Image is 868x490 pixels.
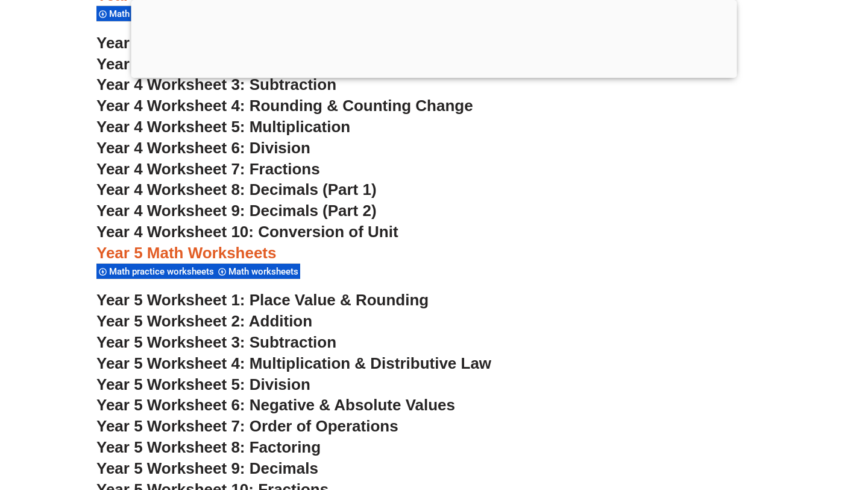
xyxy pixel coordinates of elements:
[96,55,312,73] a: Year 4 Worksheet 2: Addition
[96,459,318,477] a: Year 5 Worksheet 9: Decimals
[96,223,398,241] a: Year 4 Worksheet 10: Conversion of Unit
[96,180,377,199] a: Year 4 Worksheet 8: Decimals (Part 1)
[96,438,321,456] a: Year 5 Worksheet 8: Factoring
[96,354,491,372] a: Year 5 Worksheet 4: Multiplication & Distributive Law
[96,263,216,279] div: Math practice worksheets
[96,375,310,393] a: Year 5 Worksheet 5: Division
[109,266,218,277] span: Math practice worksheets
[96,202,377,220] a: Year 4 Worksheet 9: Decimals (Part 2)
[216,263,300,279] div: Math worksheets
[96,243,772,264] h3: Year 5 Math Worksheets
[96,34,336,52] a: Year 4 Worksheet 1: Place Value
[96,75,336,94] a: Year 4 Worksheet 3: Subtraction
[96,291,429,309] a: Year 5 Worksheet 1: Place Value & Rounding
[96,139,310,157] a: Year 4 Worksheet 6: Division
[96,97,473,115] a: Year 4 Worksheet 4: Rounding & Counting Change
[96,396,455,414] a: Year 5 Worksheet 6: Negative & Absolute Values
[96,118,350,136] a: Year 4 Worksheet 5: Multiplication
[96,333,336,351] a: Year 5 Worksheet 3: Subtraction
[96,312,312,330] a: Year 5 Worksheet 2: Addition
[96,417,398,435] a: Year 5 Worksheet 7: Order of Operations
[109,8,218,19] span: Math practice worksheets
[96,160,320,178] a: Year 4 Worksheet 7: Fractions
[96,5,216,22] div: Math practice worksheets
[661,354,868,490] iframe: Chat Widget
[228,266,302,277] span: Math worksheets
